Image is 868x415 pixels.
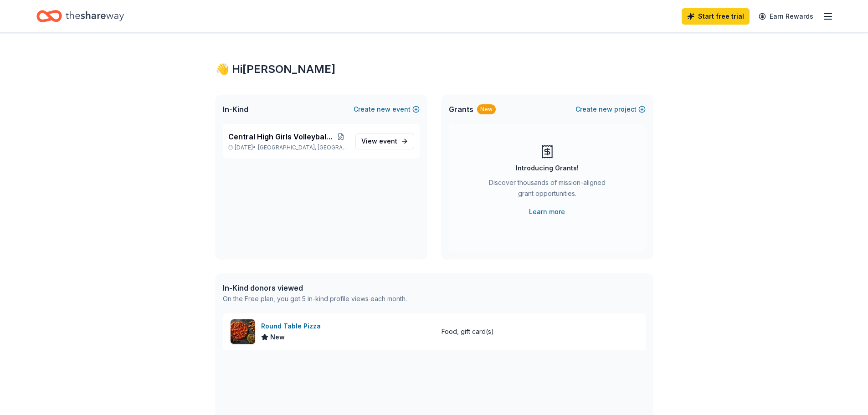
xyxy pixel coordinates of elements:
[449,104,473,115] span: Grants
[216,62,653,77] div: 👋 Hi [PERSON_NAME]
[753,8,819,25] a: Earn Rewards
[599,104,612,115] span: new
[354,104,420,115] button: Createnewevent
[442,326,494,337] div: Food, gift card(s)
[377,104,390,115] span: new
[529,206,565,217] a: Learn more
[477,104,496,114] div: New
[516,163,579,174] div: Introducing Grants!
[355,133,414,149] a: View event
[485,177,609,203] div: Discover thousands of mission-aligned grant opportunities.
[223,293,407,304] div: On the Free plan, you get 5 in-kind profile views each month.
[261,321,324,332] div: Round Table Pizza
[228,131,334,142] span: Central High Girls Volleyball Fundraiser
[223,282,407,293] div: In-Kind donors viewed
[575,104,646,115] button: Createnewproject
[228,144,348,151] p: [DATE] •
[223,104,248,115] span: In-Kind
[682,8,750,25] a: Start free trial
[379,137,397,145] span: event
[36,5,124,27] a: Home
[231,319,255,344] img: Image for Round Table Pizza
[361,136,397,147] span: View
[258,144,348,151] span: [GEOGRAPHIC_DATA], [GEOGRAPHIC_DATA]
[270,332,285,343] span: New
